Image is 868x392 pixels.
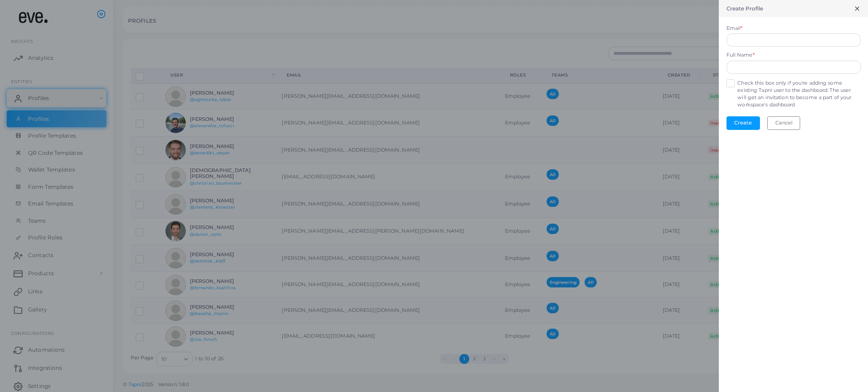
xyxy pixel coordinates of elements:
[767,116,800,130] button: Cancel
[726,116,760,130] button: Create
[726,25,743,32] label: Email
[737,80,860,109] label: Check this box only if you're adding some existing Tapni user to the dashboard. The user will get...
[726,5,764,12] h5: Create Profile
[726,52,755,59] label: Full Name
